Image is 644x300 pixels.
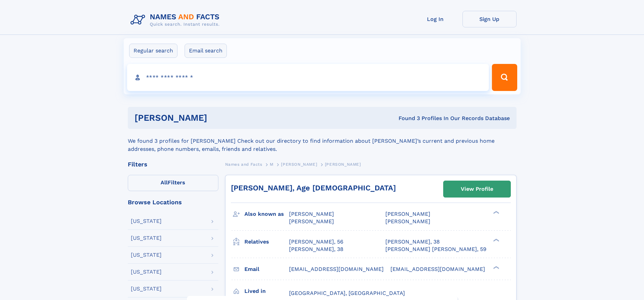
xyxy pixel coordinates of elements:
div: ❯ [492,210,500,215]
a: Names and Facts [225,160,262,168]
span: [EMAIL_ADDRESS][DOMAIN_NAME] [289,266,384,272]
span: M [270,162,273,167]
a: [PERSON_NAME], 38 [289,246,343,253]
img: Logo Names and Facts [128,11,225,29]
input: search input [127,64,489,91]
div: ❯ [492,238,500,242]
h1: [PERSON_NAME] [135,114,303,122]
h3: Relatives [244,236,289,248]
h3: Also known as [244,208,289,220]
a: [PERSON_NAME], 38 [385,238,440,246]
div: ❯ [492,265,500,270]
div: [US_STATE] [131,286,162,292]
h3: Lived in [244,285,289,297]
span: [PERSON_NAME] [289,211,334,217]
label: Regular search [129,44,177,58]
div: Found 3 Profiles In Our Records Database [303,115,510,122]
span: [PERSON_NAME] [289,218,334,225]
div: [US_STATE] [131,218,162,224]
button: Search Button [492,64,517,91]
span: [EMAIL_ADDRESS][DOMAIN_NAME] [390,266,485,272]
div: [US_STATE] [131,252,162,258]
span: [PERSON_NAME] [325,162,361,167]
a: View Profile [444,181,510,197]
a: [PERSON_NAME], 56 [289,238,343,246]
span: [PERSON_NAME] [385,211,430,217]
div: Filters [128,161,218,167]
a: Sign Up [462,11,517,27]
a: [PERSON_NAME] [281,160,317,168]
label: Email search [185,44,227,58]
a: M [270,160,273,168]
div: [US_STATE] [131,235,162,241]
div: [US_STATE] [131,269,162,275]
span: All [161,179,168,186]
h3: Email [244,263,289,275]
div: Browse Locations [128,199,218,205]
a: [PERSON_NAME] [PERSON_NAME], 59 [385,246,486,253]
div: View Profile [461,181,493,197]
a: Log In [408,11,462,27]
div: We found 3 profiles for [PERSON_NAME] Check out our directory to find information about [PERSON_N... [128,129,517,153]
span: [PERSON_NAME] [281,162,317,167]
label: Filters [128,175,218,191]
span: [GEOGRAPHIC_DATA], [GEOGRAPHIC_DATA] [289,290,405,296]
span: [PERSON_NAME] [385,218,430,225]
a: [PERSON_NAME], Age [DEMOGRAPHIC_DATA] [231,184,396,192]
